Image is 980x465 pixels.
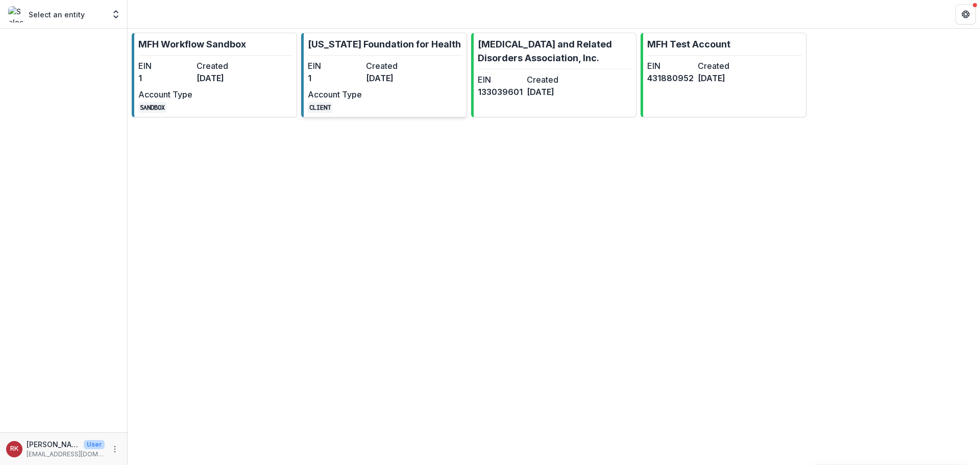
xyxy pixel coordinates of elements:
[527,86,572,98] dd: [DATE]
[308,88,362,101] dt: Account Type
[527,74,572,86] dt: Created
[471,33,636,117] a: [MEDICAL_DATA] and Related Disorders Association, Inc.EIN133039601Created[DATE]
[308,72,362,84] dd: 1
[29,9,85,20] p: Select an entity
[138,102,166,113] code: SANDBOX
[308,102,332,113] code: CLIENT
[647,37,730,51] p: MFH Test Account
[138,88,192,101] dt: Account Type
[308,37,461,51] p: [US_STATE] Foundation for Health
[27,439,80,450] p: [PERSON_NAME]
[308,60,362,72] dt: EIN
[132,33,297,117] a: MFH Workflow SandboxEIN1Created[DATE]Account TypeSANDBOX
[27,450,105,459] p: [EMAIL_ADDRESS][DOMAIN_NAME]
[698,72,744,84] dd: [DATE]
[478,37,632,65] p: [MEDICAL_DATA] and Related Disorders Association, Inc.
[109,4,123,25] button: Open entity switcher
[84,440,105,449] p: User
[8,6,24,22] img: Select an entity
[10,446,18,452] div: Renee Klann
[478,74,523,86] dt: EIN
[301,33,467,117] a: [US_STATE] Foundation for HealthEIN1Created[DATE]Account TypeCLIENT
[138,72,192,84] dd: 1
[138,60,192,72] dt: EIN
[366,60,420,72] dt: Created
[478,86,523,98] dd: 133039601
[647,60,694,72] dt: EIN
[641,33,806,117] a: MFH Test AccountEIN431880952Created[DATE]
[109,443,121,455] button: More
[955,4,976,25] button: Get Help
[647,72,694,84] dd: 431880952
[197,72,251,84] dd: [DATE]
[698,60,744,72] dt: Created
[197,60,251,72] dt: Created
[138,37,246,51] p: MFH Workflow Sandbox
[366,72,420,84] dd: [DATE]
